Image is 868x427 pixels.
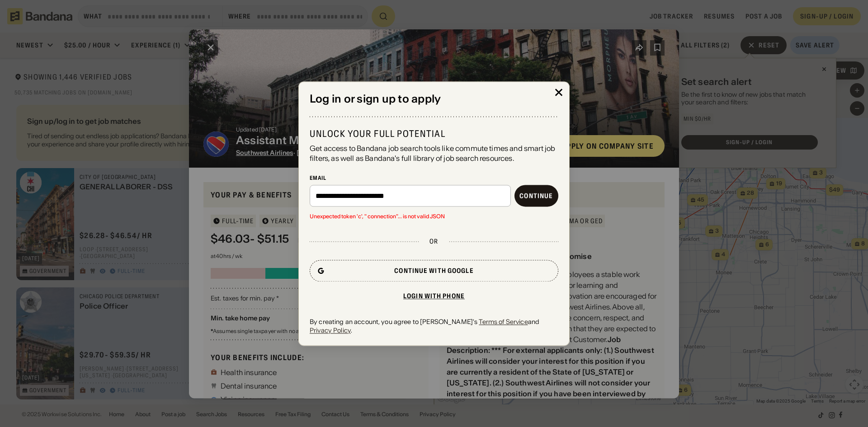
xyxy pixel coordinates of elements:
div: Log in or sign up to apply [310,93,558,106]
div: Login with phone [403,293,465,300]
div: By creating an account, you agree to [PERSON_NAME]'s and . [310,318,558,334]
div: Get access to Bandana job search tools like commute times and smart job filters, as well as Banda... [310,143,558,164]
span: Unexpected token 'c', " connection"... is not valid JSON [310,214,558,220]
div: Unlock your full potential [310,128,558,140]
div: Email [310,174,558,182]
div: Continue [519,193,553,199]
a: Terms of Service [479,318,528,326]
a: Privacy Policy [310,326,351,334]
div: Continue with Google [394,268,473,274]
div: or [429,238,438,246]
